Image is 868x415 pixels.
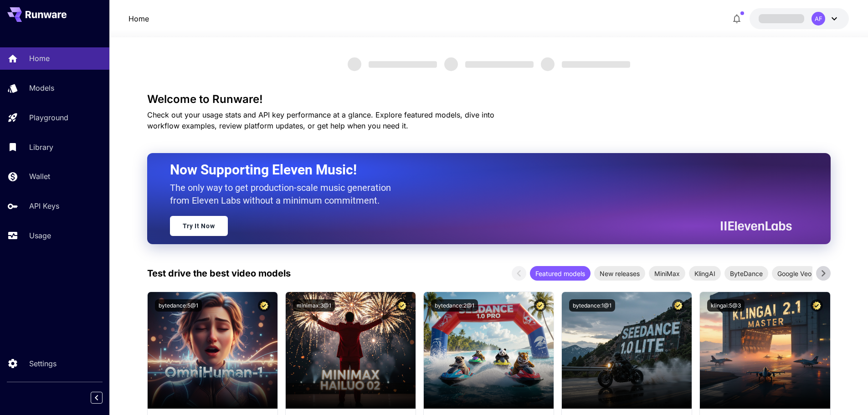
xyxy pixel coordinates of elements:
span: Check out your usage stats and API key performance at a glance. Explore featured models, dive int... [147,110,494,130]
div: Collapse sidebar [98,389,109,406]
button: Certified Model – Vetted for best performance and includes a commercial license. [534,299,546,312]
img: alt [286,292,416,409]
p: Home [29,53,50,64]
span: Featured models [530,269,591,278]
button: Certified Model – Vetted for best performance and includes a commercial license. [258,299,270,312]
div: Featured models [530,266,591,281]
p: Settings [29,358,56,369]
button: Certified Model – Vetted for best performance and includes a commercial license. [811,299,823,312]
div: ByteDance [724,266,768,281]
p: Playground [29,112,68,123]
span: Google Veo [772,269,817,278]
button: Certified Model – Vetted for best performance and includes a commercial license. [396,299,408,312]
h3: Welcome to Runware! [147,93,831,106]
div: KlingAI [689,266,721,281]
a: Try It Now [170,216,228,236]
img: alt [700,292,830,409]
h2: Now Supporting Eleven Music! [170,161,785,179]
button: minimax:3@1 [293,299,335,312]
button: bytedance:5@1 [155,299,202,312]
p: The only way to get production-scale music generation from Eleven Labs without a minimum commitment. [170,181,398,207]
img: alt [562,292,692,409]
p: Wallet [29,171,50,182]
p: API Keys [29,200,59,211]
button: Collapse sidebar [91,392,103,404]
p: Test drive the best video models [147,266,291,280]
button: bytedance:2@1 [431,299,478,312]
button: AF [750,8,849,29]
img: alt [148,292,277,409]
span: New releases [594,269,645,278]
p: Models [29,82,54,93]
p: Usage [29,230,51,241]
div: AF [812,12,825,26]
button: bytedance:1@1 [569,299,615,312]
span: ByteDance [724,269,768,278]
span: KlingAI [689,269,721,278]
div: MiniMax [649,266,685,281]
a: Home [128,13,149,24]
div: Google Veo [772,266,817,281]
div: New releases [594,266,645,281]
span: MiniMax [649,269,685,278]
img: alt [424,292,554,409]
button: Certified Model – Vetted for best performance and includes a commercial license. [672,299,684,312]
p: Library [29,142,53,153]
button: klingai:5@3 [707,299,745,312]
nav: breadcrumb [128,13,149,24]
